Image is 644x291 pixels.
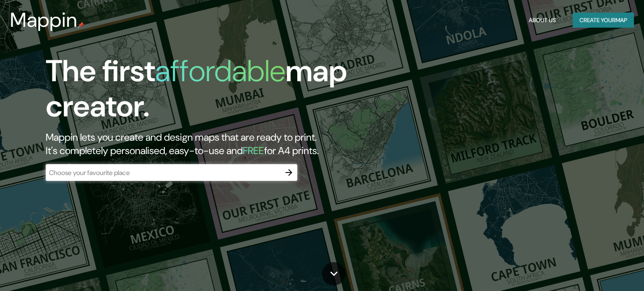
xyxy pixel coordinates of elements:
button: Create yourmap [573,13,634,28]
iframe: Help widget launcher [569,258,635,282]
button: About Us [525,13,559,28]
h2: Mappin lets you create and design maps that are ready to print. It's completely personalised, eas... [46,131,368,157]
h3: Mappin [10,8,78,32]
h1: The first map creator. [46,54,368,131]
input: Choose your favourite place [46,168,280,178]
h5: FREE [243,144,264,157]
img: mappin-pin [78,22,84,28]
h1: affordable [155,52,286,90]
